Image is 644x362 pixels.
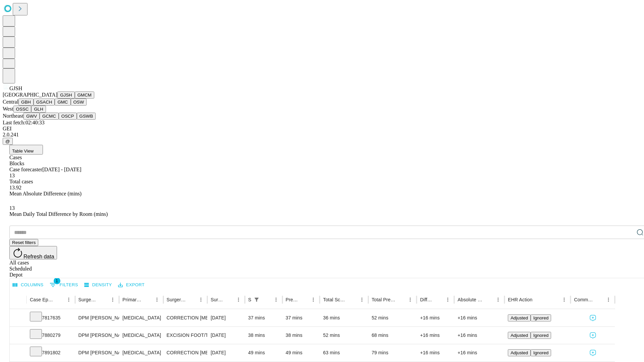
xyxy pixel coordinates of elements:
button: Menu [493,295,503,304]
div: +16 mins [458,344,501,361]
div: 2.0.241 [3,132,641,138]
div: 49 mins [286,344,317,361]
div: [DATE] [211,327,241,344]
span: Ignored [533,315,548,320]
span: 13 [9,205,15,211]
div: +16 mins [420,327,451,344]
button: GMC [55,99,70,106]
button: GSWB [77,113,96,120]
div: 68 mins [372,327,414,344]
button: Sort [396,295,406,304]
div: 36 mins [323,309,365,326]
div: 7880279 [30,327,72,344]
div: DPM [PERSON_NAME] [PERSON_NAME] [78,344,116,361]
div: 7817635 [30,309,72,326]
div: Scheduled In Room Duration [248,297,251,302]
div: Total Predicted Duration [372,297,396,302]
span: GJSH [9,85,22,91]
button: Expand [13,347,23,359]
button: Menu [309,295,318,304]
button: Sort [299,295,309,304]
div: EHR Action [508,297,532,302]
div: Total Scheduled Duration [323,297,347,302]
button: Sort [262,295,271,304]
button: Menu [108,295,117,304]
div: [MEDICAL_DATA] [122,327,160,344]
span: Ignored [533,350,548,355]
div: 52 mins [372,309,414,326]
button: Refresh data [9,246,57,259]
div: Primary Service [122,297,142,302]
div: Case Epic Id [30,297,54,302]
div: 38 mins [248,327,279,344]
button: GCMC [40,113,59,120]
div: Surgery Date [211,297,224,302]
div: [MEDICAL_DATA] [122,309,160,326]
div: Predicted In Room Duration [286,297,299,302]
button: Expand [13,330,23,342]
button: Sort [434,295,443,304]
button: Export [116,280,146,290]
button: Adjusted [508,332,531,339]
span: Total cases [9,179,33,184]
div: CORRECTION [MEDICAL_DATA] [167,309,204,326]
span: [DATE] - [DATE] [42,167,81,172]
div: 7891802 [30,344,72,361]
button: Sort [99,295,108,304]
button: Sort [594,295,604,304]
span: Northeast [3,113,23,119]
div: 37 mins [248,309,279,326]
span: Refresh data [23,254,54,259]
button: Sort [484,295,493,304]
button: GSACH [34,99,55,106]
span: 13 [9,173,15,178]
button: OSW [71,99,87,106]
div: 52 mins [323,327,365,344]
button: Menu [271,295,281,304]
div: 79 mins [372,344,414,361]
button: Menu [234,295,243,304]
button: Show filters [252,295,261,304]
div: 63 mins [323,344,365,361]
span: Case forecaster [9,167,42,172]
span: @ [5,139,10,144]
div: GEI [3,126,641,132]
button: Sort [348,295,357,304]
div: 37 mins [286,309,317,326]
button: GBH [18,99,34,106]
button: Menu [604,295,613,304]
span: Adjusted [511,333,528,338]
button: Menu [443,295,452,304]
div: +16 mins [458,327,501,344]
button: Menu [152,295,162,304]
div: Comments [574,297,593,302]
div: Surgeon Name [78,297,98,302]
button: Sort [533,295,542,304]
span: Ignored [533,333,548,338]
div: EXCISION FOOT/TOE SUBQ TUMOR, 1.5 CM OR MORE [167,327,204,344]
button: Adjusted [508,314,531,321]
div: [MEDICAL_DATA] [122,344,160,361]
button: Show filters [48,280,80,290]
button: Menu [357,295,367,304]
span: Mean Daily Total Difference by Room (mins) [9,211,108,217]
button: Menu [196,295,206,304]
button: GWV [23,113,40,120]
button: Menu [406,295,415,304]
span: Last fetch: 02:40:33 [3,120,45,125]
button: Menu [559,295,569,304]
div: Difference [420,297,433,302]
button: GMCM [75,92,94,99]
span: Central [3,99,18,105]
button: Select columns [11,280,45,290]
div: +16 mins [420,344,451,361]
button: Ignored [531,332,551,339]
button: Reset filters [9,239,38,246]
button: Menu [64,295,73,304]
button: Sort [224,295,234,304]
span: West [3,106,13,112]
span: Adjusted [511,350,528,355]
button: Density [83,280,114,290]
div: [DATE] [211,344,241,361]
button: OSSC [13,106,32,113]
